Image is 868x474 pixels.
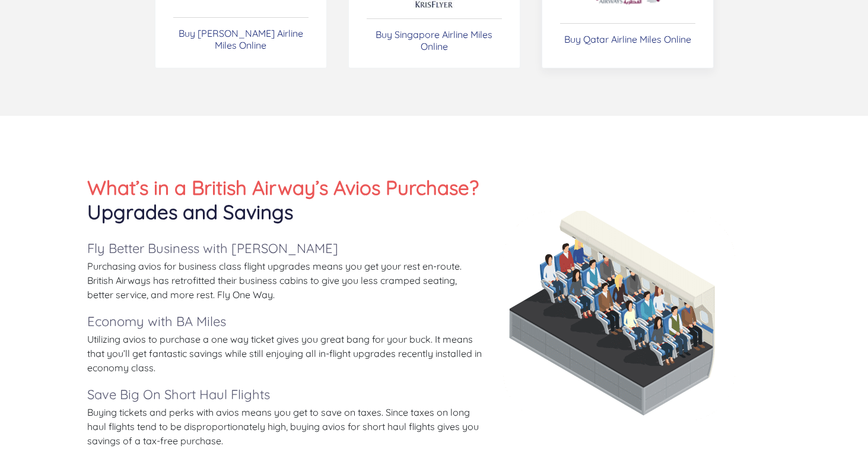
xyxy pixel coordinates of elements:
[87,200,293,224] span: Upgrades and Savings
[87,405,485,448] p: Buying tickets and perks with avios means you get to save on taxes. Since taxes on long haul flig...
[367,29,502,52] p: Buy Singapore Airline Miles Online
[87,384,485,405] h5: Save Big On Short Haul Flights
[87,332,485,375] p: Utilizing avios to purchase a one way ticket gives you great bang for your buck. It means that yo...
[87,238,485,259] h5: Fly Better Business with [PERSON_NAME]
[503,211,736,421] img: People in airplane cabin
[87,259,485,302] p: Purchasing avios for business class flight upgrades means you get your rest en-route. British Air...
[87,175,485,224] h2: What’s in a British Airway’s Avios Purchase?
[87,311,485,332] h5: Economy with BA Miles
[173,27,309,51] p: Buy [PERSON_NAME] Airline Miles Online
[564,33,691,45] p: Buy Qatar Airline Miles Online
